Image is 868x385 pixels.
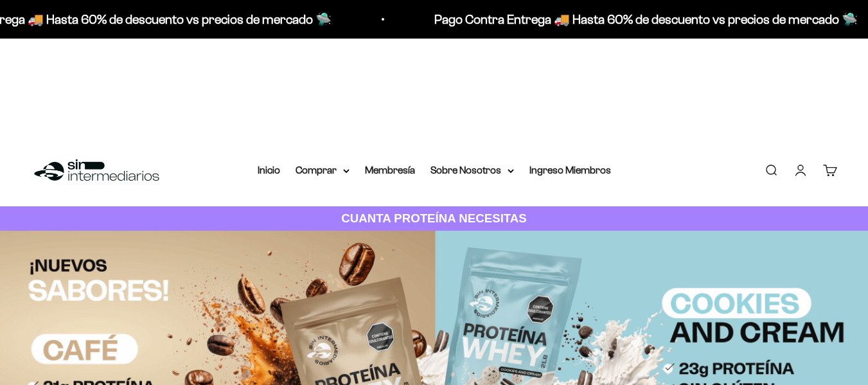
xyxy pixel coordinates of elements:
strong: CUANTA PROTEÍNA NECESITAS [341,211,527,225]
summary: Sobre Nosotros [430,162,514,179]
p: Pago Contra Entrega 🚚 Hasta 60% de descuento vs precios de mercado 🛸 [432,9,856,30]
a: Membresía [365,165,415,175]
a: Ingreso Miembros [529,165,611,175]
summary: Comprar [296,162,350,179]
a: Inicio [258,165,280,175]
